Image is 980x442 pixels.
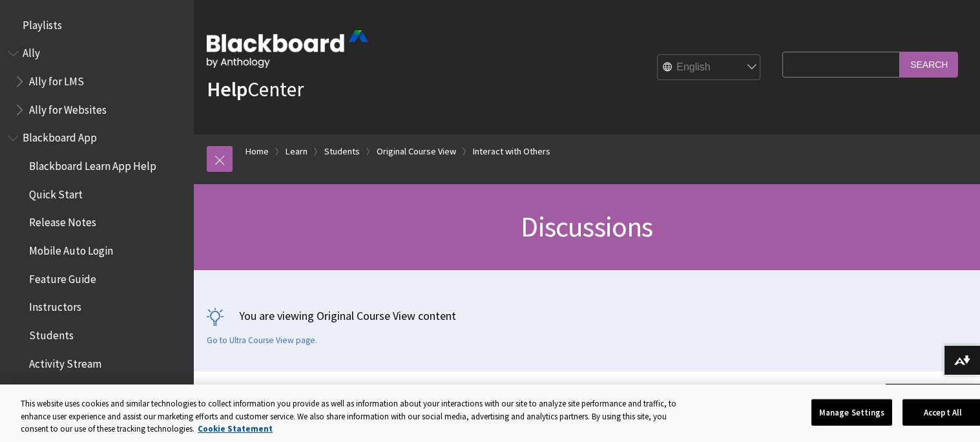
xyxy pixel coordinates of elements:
[8,14,186,36] nav: Book outline for Playlists
[29,353,101,370] span: Activity Stream
[21,397,686,436] div: This website uses cookies and similar technologies to collect information you provide as well as ...
[29,212,96,229] span: Release Notes
[324,143,360,160] a: Students
[473,143,550,160] a: Interact with Others
[198,423,273,434] a: More information about your privacy, opens in a new tab
[23,14,62,32] span: Playlists
[286,143,308,160] a: Learn
[207,76,247,102] strong: Help
[207,76,304,102] a: HelpCenter
[29,381,70,399] span: Journals
[811,399,892,426] button: Manage Settings
[8,43,186,121] nav: Book outline for Anthology Ally Help
[29,155,156,173] span: Blackboard Learn App Help
[521,209,652,244] span: Discussions
[29,70,84,88] span: Ally for LMS
[886,384,980,408] a: Back to top
[23,127,97,145] span: Blackboard App
[29,99,107,116] span: Ally for Websites
[207,30,368,68] img: Blackboard by Anthology
[29,268,96,286] span: Feature Guide
[29,184,83,201] span: Quick Start
[377,143,456,160] a: Original Course View
[29,297,81,314] span: Instructors
[23,43,40,60] span: Ally
[207,335,317,346] a: Go to Ultra Course View page.
[658,55,761,81] select: Site Language Selector
[207,308,967,324] p: You are viewing Original Course View content
[900,52,958,77] input: Search
[29,240,113,257] span: Mobile Auto Login
[245,143,269,160] a: Home
[29,324,74,342] span: Students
